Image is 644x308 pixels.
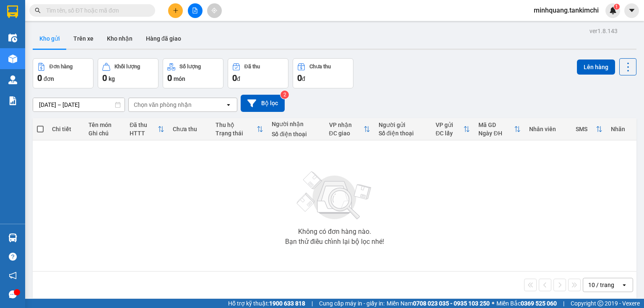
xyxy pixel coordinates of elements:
[624,3,639,18] button: caret-down
[329,130,364,137] div: ĐC giao
[614,4,620,10] sup: 1
[9,290,17,298] span: message
[621,282,628,288] svg: open
[7,5,18,18] img: logo-vxr
[611,126,632,132] div: Nhãn
[269,300,305,307] strong: 1900 633 818
[576,126,596,132] div: SMS
[436,122,463,128] div: VP gửi
[102,73,107,83] span: 0
[280,91,289,99] sup: 2
[44,75,54,82] span: đơn
[478,122,514,128] div: Mã GD
[597,300,603,306] span: copyright
[168,3,183,18] button: plus
[492,302,494,305] span: ⚪️
[225,101,232,108] svg: open
[325,118,374,140] th: Toggle SortBy
[67,28,100,49] button: Trên xe
[232,73,237,83] span: 0
[577,60,615,75] button: Lên hàng
[173,126,207,132] div: Chưa thu
[496,299,557,308] span: Miền Bắc
[379,122,427,128] div: Người gửi
[615,4,618,10] span: 1
[293,58,353,88] button: Chưa thu0đ
[521,300,557,307] strong: 0369 525 060
[436,130,463,137] div: ĐC lấy
[241,95,285,112] button: Bộ lọc
[244,64,260,70] div: Đã thu
[173,8,179,13] span: plus
[216,130,257,137] div: Trạng thái
[8,54,17,63] img: warehouse-icon
[167,73,172,83] span: 0
[285,238,384,245] div: Bạn thử điều chỉnh lại bộ lọc nhé!
[272,121,320,127] div: Người nhận
[431,118,474,140] th: Toggle SortBy
[8,75,17,84] img: warehouse-icon
[109,75,115,82] span: kg
[46,6,145,15] input: Tìm tên, số ĐT hoặc mã đơn
[179,64,201,70] div: Số lượng
[413,300,490,307] strong: 0708 023 035 - 0935 103 250
[474,118,525,140] th: Toggle SortBy
[98,58,158,88] button: Khối lượng0kg
[211,118,267,140] th: Toggle SortBy
[33,58,93,88] button: Đơn hàng0đơn
[8,96,17,105] img: solution-icon
[192,8,198,13] span: file-add
[130,130,158,137] div: HTTT
[387,299,490,308] span: Miền Nam
[139,28,188,49] button: Hàng đã giao
[33,98,125,111] input: Select a date range.
[37,73,42,83] span: 0
[174,75,185,82] span: món
[163,58,223,88] button: Số lượng0món
[302,75,305,82] span: đ
[527,5,605,16] span: minhquang.tankimchi
[130,122,158,128] div: Đã thu
[134,101,192,109] div: Chọn văn phòng nhận
[563,299,564,308] span: |
[88,130,122,137] div: Ghi chú
[35,8,41,13] span: search
[8,34,17,42] img: warehouse-icon
[272,131,320,137] div: Số điện thoại
[9,253,17,261] span: question-circle
[8,233,17,242] img: warehouse-icon
[329,122,364,128] div: VP nhận
[207,3,222,18] button: aim
[478,130,514,137] div: Ngày ĐH
[312,299,313,308] span: |
[33,28,67,49] button: Kho gửi
[228,299,305,308] span: Hỗ trợ kỹ thuật:
[211,8,217,13] span: aim
[297,73,302,83] span: 0
[609,7,617,14] img: icon-new-feature
[529,126,567,132] div: Nhân viên
[125,118,169,140] th: Toggle SortBy
[298,228,371,235] div: Không có đơn hàng nào.
[309,64,331,70] div: Chưa thu
[588,281,614,289] div: 10 / trang
[188,3,203,18] button: file-add
[9,272,17,280] span: notification
[114,64,140,70] div: Khối lượng
[49,64,73,70] div: Đơn hàng
[571,118,607,140] th: Toggle SortBy
[628,7,636,14] span: caret-down
[100,28,139,49] button: Kho nhận
[589,26,618,36] div: ver 1.8.143
[216,122,257,128] div: Thu hộ
[237,75,240,82] span: đ
[228,58,288,88] button: Đã thu0đ
[52,126,80,132] div: Chi tiết
[319,299,384,308] span: Cung cấp máy in - giấy in:
[293,166,377,225] img: svg+xml;base64,PHN2ZyBjbGFzcz0ibGlzdC1wbHVnX19zdmciIHhtbG5zPSJodHRwOi8vd3d3LnczLm9yZy8yMDAwL3N2Zy...
[88,122,122,128] div: Tên món
[379,130,427,137] div: Số điện thoại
